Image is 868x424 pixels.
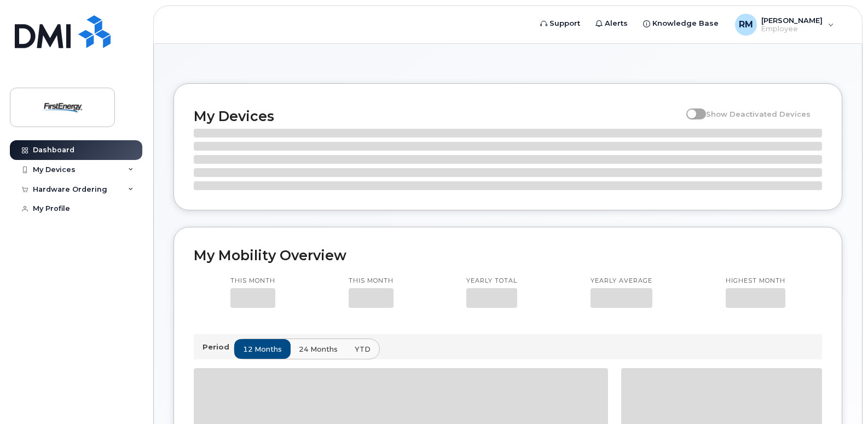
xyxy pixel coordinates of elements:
span: YTD [355,344,371,354]
h2: My Devices [194,108,681,124]
p: This month [230,277,275,285]
h2: My Mobility Overview [194,247,822,263]
p: Highest month [726,277,785,285]
p: This month [349,277,394,285]
span: 24 months [299,344,338,354]
p: Period [202,342,234,352]
p: Yearly average [591,277,652,285]
p: Yearly total [466,277,517,285]
input: Show Deactivated Devices [686,104,695,112]
span: Show Deactivated Devices [706,110,811,118]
